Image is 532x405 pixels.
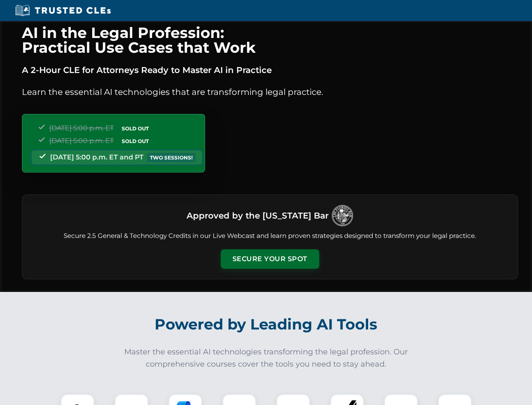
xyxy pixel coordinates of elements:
span: SOLD OUT [119,137,152,146]
img: Trusted CLEs [13,4,113,17]
button: Secure Your Spot [221,249,319,269]
p: Secure 2.5 General & Technology Credits in our Live Webcast and learn proven strategies designed ... [32,231,508,241]
p: A 2-Hour CLE for Attorneys Ready to Master AI in Practice [22,63,518,77]
p: Learn the essential AI technologies that are transforming legal practice. [22,85,518,99]
h2: Powered by Leading AI Tools [33,310,500,339]
span: [DATE] 5:00 p.m. ET [49,124,114,132]
h1: AI in the Legal Profession: Practical Use Cases that Work [22,25,518,55]
span: [DATE] 5:00 p.m. ET [49,137,114,145]
h3: Approved by the [US_STATE] Bar [187,208,329,223]
p: Master the essential AI technologies transforming the legal profession. Our comprehensive courses... [119,346,414,370]
span: SOLD OUT [119,124,152,133]
img: Logo [332,205,353,226]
